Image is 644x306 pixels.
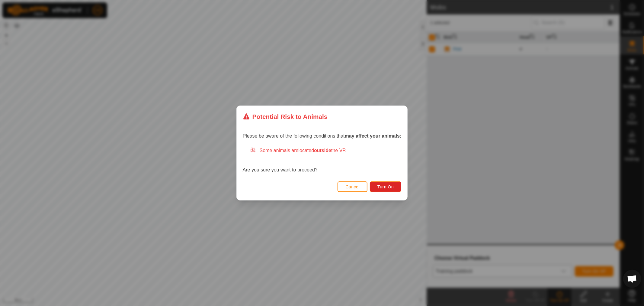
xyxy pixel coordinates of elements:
span: located the VP. [299,148,347,153]
span: Please be aware of the following conditions that [243,133,402,138]
div: Some animals are [250,147,402,154]
span: Turn On [377,184,394,189]
div: Potential Risk to Animals [243,112,328,121]
strong: may affect your animals: [345,133,402,138]
div: Are you sure you want to proceed? [243,147,402,174]
button: Cancel [338,181,367,192]
a: Open chat [623,270,641,288]
strong: outside [314,148,331,153]
button: Turn On [370,181,401,192]
span: Cancel [345,184,360,189]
